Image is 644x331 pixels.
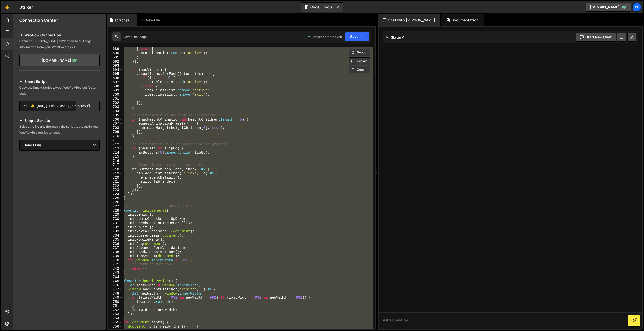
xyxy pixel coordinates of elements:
[108,51,123,56] div: 690
[19,32,100,38] h2: Webflow Connection
[108,68,123,72] div: 694
[108,325,123,329] div: 756
[108,275,123,279] div: 744
[108,113,123,118] div: 705
[345,32,369,41] button: Save
[108,60,123,64] div: 692
[108,171,123,176] div: 719
[108,238,123,242] div: 735
[108,209,123,213] div: 728
[108,217,123,221] div: 730
[108,196,123,200] div: 725
[108,225,123,230] div: 732
[108,72,123,76] div: 695
[586,3,631,12] a: [DOMAIN_NAME]
[141,18,162,23] div: New File
[1,1,13,13] a: 🤙
[108,151,123,155] div: 714
[108,105,123,109] div: 703
[19,4,33,10] div: Striker
[108,254,123,258] div: 739
[19,159,100,204] iframe: YouTube video player
[76,101,100,111] div: Button group with nested dropdown
[108,163,123,167] div: 717
[108,246,123,250] div: 737
[108,192,123,196] div: 724
[378,14,440,26] div: Chat with [PERSON_NAME]
[108,118,123,122] div: 706
[108,287,123,292] div: 747
[108,134,123,138] div: 710
[308,35,342,39] div: Dev and prod in sync
[108,146,123,151] div: 713
[19,54,100,66] a: [DOMAIN_NAME]
[108,304,123,308] div: 751
[108,142,123,147] div: 712
[19,38,100,50] p: Connect [PERSON_NAME] to Webflow to pull page information from your Webflow project
[108,283,123,288] div: 746
[19,118,100,124] h2: Simple Scripts
[108,312,123,316] div: 753
[108,76,123,80] div: 696
[108,279,123,283] div: 745
[108,101,123,105] div: 702
[19,101,100,111] textarea: <!--🤙 [URL][PERSON_NAME][DOMAIN_NAME]> <script>document.addEventListener("DOMContentLoaded", func...
[108,93,123,97] div: 700
[108,300,123,304] div: 750
[108,155,123,159] div: 715
[108,221,123,225] div: 731
[123,35,147,39] div: Saved
[108,159,123,163] div: 716
[108,229,123,234] div: 733
[108,126,123,130] div: 708
[108,122,123,126] div: 707
[108,308,123,312] div: 752
[108,47,123,51] div: 689
[108,320,123,325] div: 755
[108,167,123,172] div: 718
[108,80,123,84] div: 697
[441,14,484,26] div: Documentation
[108,176,123,180] div: 720
[576,33,616,42] button: Start new chat
[349,49,370,56] button: Debug
[19,124,100,136] p: Select the file and then copy the script to a page in your Webflow Project footer code.
[108,97,123,101] div: 701
[108,84,123,89] div: 698
[632,3,641,12] a: Kl
[385,35,406,40] h2: Slater AI
[132,35,147,39] div: 1 hour ago
[108,204,123,209] div: 727
[108,138,123,142] div: 711
[108,296,123,300] div: 749
[108,250,123,254] div: 738
[108,262,123,267] div: 741
[19,79,100,85] h2: Smart Script
[76,101,93,111] button: Copy
[108,109,123,114] div: 704
[115,18,129,23] div: script.js
[108,88,123,93] div: 699
[301,3,343,12] button: Code + Tools
[108,64,123,68] div: 693
[108,258,123,263] div: 740
[108,184,123,188] div: 722
[108,316,123,321] div: 754
[108,213,123,217] div: 729
[108,130,123,134] div: 709
[108,188,123,192] div: 723
[349,57,370,65] button: Explain
[19,85,100,97] p: Copy the Smart Script to your Webflow Project footer code.
[108,55,123,60] div: 691
[19,207,100,253] iframe: YouTube video player
[349,66,370,73] button: Copy
[108,292,123,296] div: 748
[108,180,123,184] div: 721
[108,271,123,275] div: 743
[108,267,123,271] div: 742
[108,200,123,205] div: 726
[108,234,123,238] div: 734
[108,242,123,246] div: 736
[19,17,58,23] h2: Connection Center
